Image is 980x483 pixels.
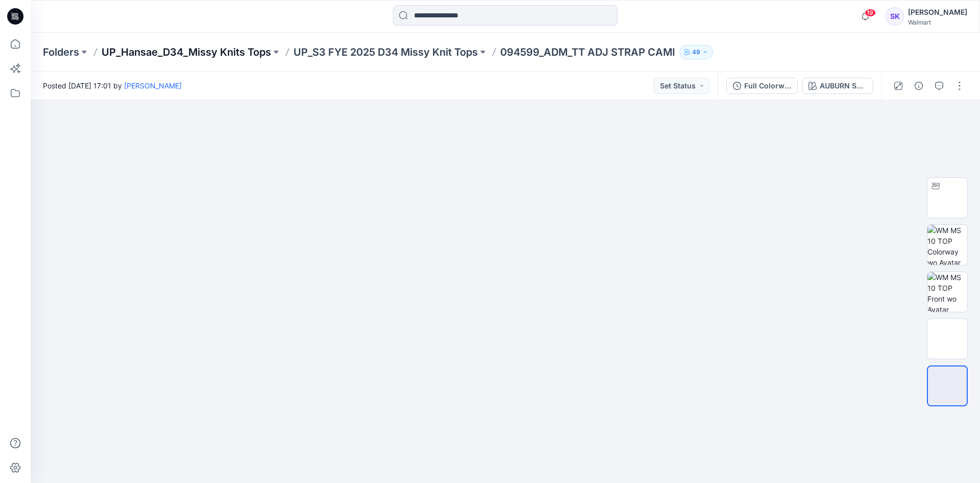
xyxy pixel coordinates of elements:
[908,6,967,18] div: [PERSON_NAME]
[820,80,867,91] div: AUBURN SUN
[927,272,967,312] img: WM MS 10 TOP Front wo Avatar
[744,80,791,91] div: Full Colorway
[679,45,713,59] button: 49
[102,45,271,59] a: UP_Hansae_D34_Missy Knits Tops
[865,9,876,17] span: 19
[692,47,700,58] p: 49
[927,178,967,218] img: WM MS 10 TOP Turntable with Avatar
[726,78,798,94] button: Full Colorway
[293,45,478,59] a: UP_S3 FYE 2025 D34 Missy Knit Tops
[124,81,182,90] a: [PERSON_NAME]
[908,18,967,26] div: Walmart
[43,80,182,91] span: Posted [DATE] 17:01 by
[802,78,873,94] button: AUBURN SUN
[886,7,904,26] div: SK
[911,78,927,94] button: Details
[927,225,967,265] img: WM MS 10 TOP Colorway wo Avatar
[500,45,675,59] p: 094599_ADM_TT ADJ STRAP CAMI
[43,45,79,59] a: Folders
